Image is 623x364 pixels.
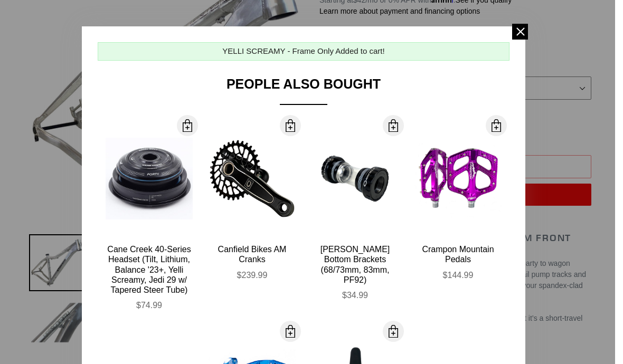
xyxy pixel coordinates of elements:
img: Canfield-Bottom-Bracket-73mm-Shopify_large.jpg [311,135,399,222]
img: Canfield-Crank-ABRing-2_df4c4e77-9ee2-41fa-a362-64b584e1fd51_large.jpg [209,135,296,222]
img: Canfield-Crampon-Mountain-Purple-Shopify_large.jpg [414,135,502,222]
span: $74.99 [136,301,162,310]
span: $34.99 [342,291,368,300]
span: $239.99 [237,271,268,280]
div: Cane Creek 40-Series Headset (Tilt, Lithium, Balance '23+, Yelli Screamy, Jedi 29 w/ Tapered Stee... [106,244,193,295]
div: Canfield Bikes AM Cranks [209,244,296,264]
div: [PERSON_NAME] Bottom Brackets (68/73mm, 83mm, PF92) [311,244,399,285]
div: Crampon Mountain Pedals [414,244,502,264]
img: 42-BAA0533K9673-500x471_large.jpg [106,138,193,219]
span: $144.99 [443,271,474,280]
div: People Also Bought [98,76,509,105]
div: YELLI SCREAMY - Frame Only Added to cart! [222,45,384,58]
